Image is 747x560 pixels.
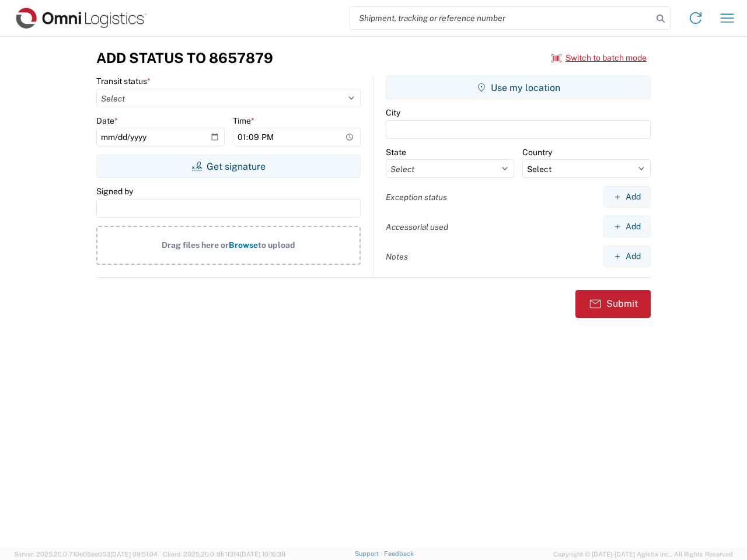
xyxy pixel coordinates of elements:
[603,186,651,208] button: Add
[386,192,447,202] label: Exception status
[603,246,651,267] button: Add
[551,48,647,68] button: Switch to batch mode
[96,50,273,66] h3: Add Status to 8657879
[384,550,414,557] a: Feedback
[96,186,133,197] label: Signed by
[229,240,258,250] span: Browse
[96,116,118,126] label: Date
[386,76,651,99] button: Use my location
[355,550,384,557] a: Support
[386,222,448,232] label: Accessorial used
[386,107,400,118] label: City
[96,155,361,178] button: Get signature
[522,147,552,157] label: Country
[162,240,229,250] span: Drag files here or
[96,76,151,86] label: Transit status
[603,216,651,237] button: Add
[110,551,158,558] span: [DATE] 09:51:04
[386,147,406,157] label: State
[258,240,295,250] span: to upload
[575,290,651,318] button: Submit
[553,549,733,559] span: Copyright © [DATE]-[DATE] Agistix Inc., All Rights Reserved
[233,116,254,126] label: Time
[240,551,285,558] span: [DATE] 10:16:38
[350,7,652,29] input: Shipment, tracking or reference number
[386,251,408,262] label: Notes
[163,551,285,558] span: Client: 2025.20.0-8b113f4
[14,551,158,558] span: Server: 2025.20.0-710e05ee653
